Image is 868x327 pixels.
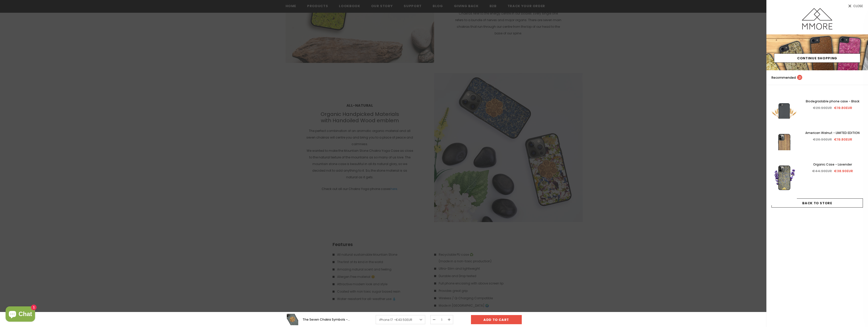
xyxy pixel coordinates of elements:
[376,315,425,324] a: iPhone 17 -€43.50EUR
[805,131,860,135] span: American Walnut - LIMITED EDITION
[396,318,412,322] span: €43.50EUR
[802,99,863,104] a: Biodegradable phone case - Black
[4,306,37,323] inbox-online-store-chat: Shopify online store chat
[834,137,852,142] span: €19.80EUR
[806,99,859,103] span: Biodegradable phone case - Black
[834,105,852,110] span: €19.80EUR
[813,105,832,110] span: €26.90EUR
[797,75,802,80] span: 21
[813,137,832,142] span: €26.90EUR
[771,75,802,80] p: Recommended
[812,169,832,173] span: €44.90EUR
[834,169,853,173] span: €38.90EUR
[774,53,860,63] a: Continue Shopping
[471,315,522,324] input: Add to cart
[858,75,863,80] a: search
[771,198,863,208] a: Back To Store
[853,5,863,8] span: Close
[802,130,863,136] a: American Walnut - LIMITED EDITION
[802,162,863,167] a: Organic Case - Lavender
[813,162,852,167] span: Organic Case - Lavender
